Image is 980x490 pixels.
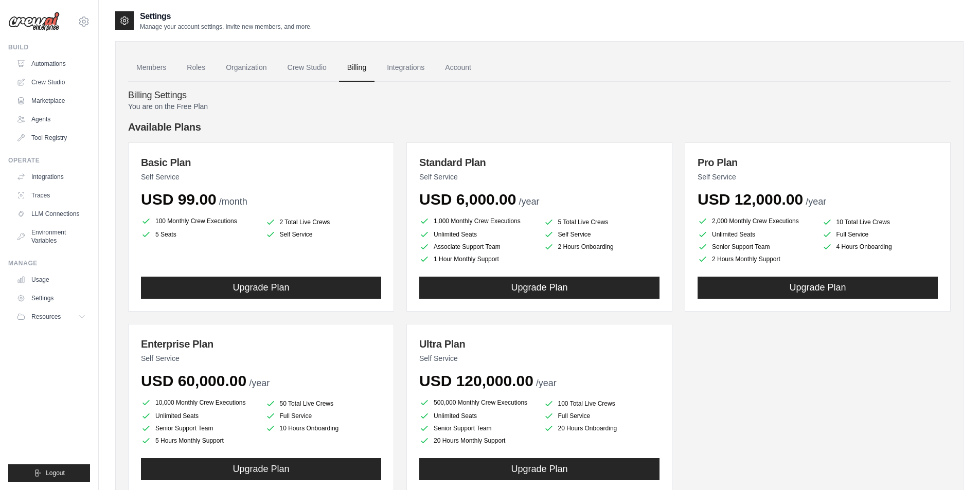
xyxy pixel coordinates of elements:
li: Full Service [265,411,382,421]
h3: Pro Plan [698,155,938,170]
a: Agents [12,111,90,128]
li: 100 Total Live Crews [544,398,660,409]
a: Members [128,54,174,82]
button: Upgrade Plan [419,458,660,480]
p: Self Service [419,172,660,182]
a: Tool Registry [12,130,90,146]
h3: Ultra Plan [419,337,660,351]
li: 2 Hours Monthly Support [698,254,814,264]
li: 4 Hours Onboarding [822,242,938,252]
a: Automations [12,56,90,72]
p: Self Service [141,172,381,182]
a: Billing [339,54,375,82]
button: Upgrade Plan [419,277,660,299]
a: Integrations [12,169,90,185]
li: 10,000 Monthly Crew Executions [141,396,257,409]
a: Environment Variables [12,224,90,249]
li: 50 Total Live Crews [265,398,382,409]
h4: Available Plans [128,120,951,134]
li: 500,000 Monthly Crew Executions [419,396,536,409]
div: Operate [8,156,90,165]
span: USD 6,000.00 [419,191,516,208]
a: Organization [218,54,275,82]
a: Roles [179,54,213,82]
span: USD 60,000.00 [141,372,246,389]
a: Usage [12,271,90,288]
a: Traces [12,187,90,204]
div: Build [8,43,90,51]
span: /year [536,378,557,388]
li: 2 Hours Onboarding [544,242,660,252]
li: Self Service [265,229,382,240]
span: /year [249,378,270,388]
li: Senior Support Team [141,423,257,433]
li: Full Service [544,411,660,421]
p: Self Service [419,353,660,364]
li: Senior Support Team [419,423,536,433]
h3: Standard Plan [419,155,660,170]
button: Upgrade Plan [141,458,381,480]
span: USD 99.00 [141,191,217,208]
div: Manage [8,259,90,267]
p: Self Service [698,172,938,182]
li: 5 Total Live Crews [544,217,660,227]
li: Unlimited Seats [419,229,536,240]
span: /month [219,196,247,207]
span: /year [806,196,826,207]
button: Logout [8,464,90,482]
li: 2,000 Monthly Crew Executions [698,215,814,227]
li: Unlimited Seats [419,411,536,421]
span: USD 120,000.00 [419,372,533,389]
a: Integrations [379,54,433,82]
li: 100 Monthly Crew Executions [141,215,257,227]
li: 20 Hours Monthly Support [419,435,536,446]
button: Upgrade Plan [698,277,938,299]
li: 20 Hours Onboarding [544,423,660,433]
li: 10 Total Live Crews [822,217,938,227]
button: Resources [12,308,90,325]
li: 1 Hour Monthly Support [419,254,536,264]
span: USD 12,000.00 [698,191,803,208]
li: 5 Seats [141,229,257,240]
p: Manage your account settings, invite new members, and more. [140,23,312,31]
p: You are on the Free Plan [128,101,951,112]
span: Resources [31,313,61,321]
h2: Settings [140,10,312,23]
li: Unlimited Seats [698,229,814,240]
span: Logout [46,469,65,477]
img: Logo [8,12,60,31]
h3: Enterprise Plan [141,337,381,351]
a: Crew Studio [279,54,335,82]
li: 2 Total Live Crews [265,217,382,227]
a: LLM Connections [12,206,90,222]
p: Self Service [141,353,381,364]
li: Associate Support Team [419,242,536,252]
li: 5 Hours Monthly Support [141,435,257,446]
li: Unlimited Seats [141,411,257,421]
button: Upgrade Plan [141,277,381,299]
li: Full Service [822,229,938,240]
h3: Basic Plan [141,155,381,170]
li: 10 Hours Onboarding [265,423,382,433]
a: Marketplace [12,93,90,109]
li: Senior Support Team [698,242,814,252]
span: /year [519,196,539,207]
li: 1,000 Monthly Crew Executions [419,215,536,227]
a: Account [437,54,479,82]
a: Crew Studio [12,74,90,90]
a: Settings [12,290,90,306]
li: Self Service [544,229,660,240]
h4: Billing Settings [128,90,951,101]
